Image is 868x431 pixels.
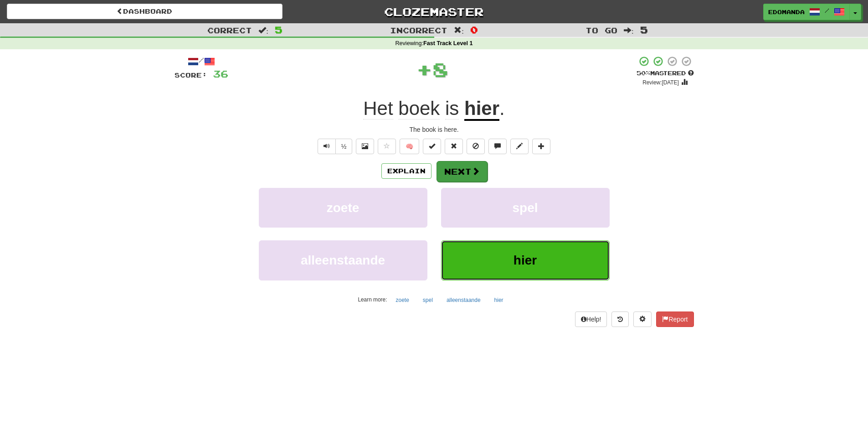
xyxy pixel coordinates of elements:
[445,98,459,119] span: is
[381,163,431,179] button: Explain
[398,98,440,119] span: boek
[356,139,374,154] button: Show image (alt+x)
[400,139,419,154] button: 🧠
[258,26,268,34] span: :
[467,139,485,154] button: Ignore sentence (alt+i)
[637,69,694,78] div: Mastered
[335,139,353,154] button: ½
[445,139,463,154] button: Reset to 0% Mastered (alt+r)
[441,188,610,228] button: spel
[175,71,207,79] span: Score:
[437,161,488,182] button: Next
[207,26,252,35] span: Correct
[391,293,414,307] button: zoete
[259,188,427,228] button: zoete
[327,201,360,215] span: zoete
[611,312,629,327] button: Round history (alt+y)
[423,40,473,47] strong: Fast Track Level 1
[825,7,829,14] span: /
[640,24,648,35] span: 5
[575,312,607,327] button: Help!
[378,139,396,154] button: Favorite sentence (alt+f)
[470,24,478,35] span: 0
[656,312,693,327] button: Report
[418,293,438,307] button: spel
[642,79,679,86] small: Review: [DATE]
[175,56,228,67] div: /
[763,4,850,20] a: EdoManda /
[637,69,650,77] span: 50 %
[275,24,282,35] span: 5
[363,98,393,119] span: Het
[213,68,228,79] span: 36
[464,98,499,121] u: hier
[489,293,508,307] button: hier
[586,26,617,35] span: To go
[532,139,550,154] button: Add to collection (alt+a)
[296,4,572,20] a: Clozemaster
[416,56,432,83] span: +
[442,293,486,307] button: alleenstaande
[175,125,694,134] div: The book is here.
[512,201,538,215] span: spel
[316,139,353,154] div: Text-to-speech controls
[358,296,387,303] small: Learn more:
[318,139,336,154] button: Play sentence audio (ctl+space)
[301,253,385,267] span: alleenstaande
[768,8,805,16] span: EdoManda
[488,139,507,154] button: Discuss sentence (alt+u)
[259,240,427,280] button: alleenstaande
[441,240,610,280] button: hier
[423,139,441,154] button: Set this sentence to 100% Mastered (alt+m)
[7,4,282,19] a: Dashboard
[499,98,505,119] span: .
[390,26,447,35] span: Incorrect
[432,58,448,81] span: 8
[514,253,537,267] span: hier
[510,139,529,154] button: Edit sentence (alt+d)
[454,26,464,34] span: :
[624,26,634,34] span: :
